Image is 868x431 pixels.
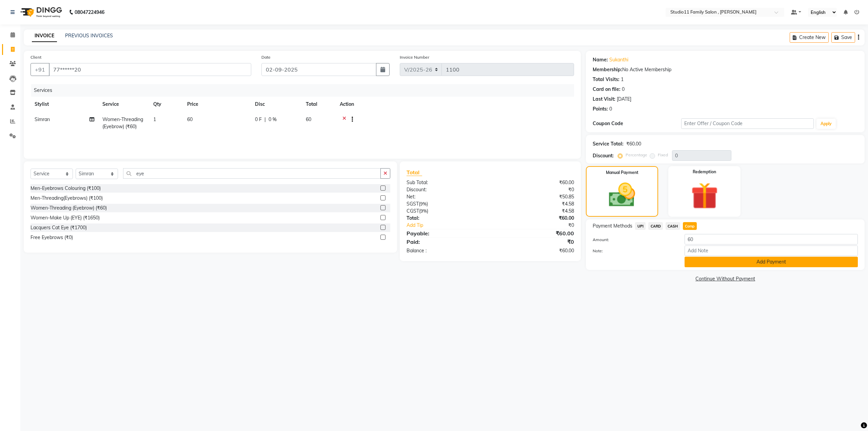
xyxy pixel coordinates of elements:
img: logo [17,3,64,22]
th: Total [302,97,336,112]
div: Total Visits: [593,76,619,83]
div: 0 [622,86,625,93]
span: Simran [35,116,50,122]
div: ₹0 [505,222,579,229]
div: Women-Threading (Eyebrow) (₹60) [31,204,107,212]
div: Service Total: [593,140,624,148]
div: ₹60.00 [626,140,641,148]
th: Price [183,97,251,112]
div: Membership: [593,66,622,73]
div: Men-Eyebrows Colouring (₹100) [31,185,101,192]
span: 9% [420,201,427,207]
div: Paid: [401,238,490,246]
div: Services [31,84,579,97]
div: ( ) [401,208,490,215]
a: Continue Without Payment [587,275,863,282]
div: Free Eyebrows (₹0) [31,234,73,241]
span: 60 [187,116,193,122]
div: Points: [593,105,608,113]
label: Date [261,54,271,60]
input: Add Note [685,246,858,256]
th: Action [336,97,574,112]
th: Service [98,97,149,112]
div: No Active Membership [593,66,858,73]
span: | [264,116,266,123]
div: ₹60.00 [490,215,579,222]
span: Total [407,169,422,176]
div: Discount: [593,152,614,159]
div: Total: [401,215,490,222]
label: Invoice Number [400,54,429,60]
div: Name: [593,56,608,63]
label: Redemption [693,169,716,175]
b: 08047224946 [75,3,104,22]
input: Search by Name/Mobile/Email/Code [49,63,251,76]
label: Client [31,54,41,60]
span: Comp [683,222,697,230]
div: ₹4.58 [490,208,579,215]
button: Create New [790,32,829,43]
div: ₹0 [490,186,579,193]
div: Last Visit: [593,96,615,103]
div: Card on file: [593,86,620,93]
div: Women-Make Up (EYE) (₹1650) [31,214,100,221]
span: Women-Threading (Eyebrow) (₹60) [102,116,143,130]
div: Lacquers Cat Eye (₹1700) [31,224,87,231]
span: UPI [635,222,646,230]
a: PREVIOUS INVOICES [65,33,113,39]
div: Discount: [401,186,490,193]
div: ( ) [401,200,490,208]
span: CARD [648,222,663,230]
span: CASH [666,222,680,230]
input: Enter Offer / Coupon Code [681,118,814,129]
span: SGST [407,201,419,207]
img: _cash.svg [600,180,644,210]
div: Coupon Code [593,120,681,127]
button: Add Payment [685,257,858,267]
label: Percentage [626,152,647,158]
a: INVOICE [32,30,57,42]
img: _gift.svg [683,179,727,213]
div: Men-Threading(Eyebrows) (₹100) [31,195,103,202]
span: CGST [407,208,419,214]
div: Sub Total: [401,179,490,186]
div: [DATE] [617,96,631,103]
div: 0 [609,105,612,113]
input: Amount [685,234,858,244]
div: Net: [401,193,490,200]
div: Balance : [401,247,490,254]
div: ₹60.00 [490,229,579,237]
span: 0 % [269,116,277,123]
label: Note: [588,248,679,254]
div: Payable: [401,229,490,237]
div: ₹0 [490,238,579,246]
span: 9% [420,208,427,214]
a: Sukanthi [609,56,628,63]
button: Apply [816,119,836,129]
input: Search or Scan [123,168,381,179]
span: 1 [153,116,156,122]
a: Add Tip [401,222,505,229]
th: Stylist [31,97,98,112]
span: 0 F [255,116,262,123]
button: Save [831,32,855,43]
span: Payment Methods [593,222,632,230]
th: Disc [251,97,302,112]
label: Amount: [588,237,679,243]
button: +91 [31,63,50,76]
div: ₹50.85 [490,193,579,200]
th: Qty [149,97,183,112]
div: ₹4.58 [490,200,579,208]
span: 60 [306,116,311,122]
div: 1 [621,76,624,83]
label: Fixed [658,152,668,158]
div: ₹60.00 [490,179,579,186]
label: Manual Payment [606,170,638,176]
div: ₹60.00 [490,247,579,254]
